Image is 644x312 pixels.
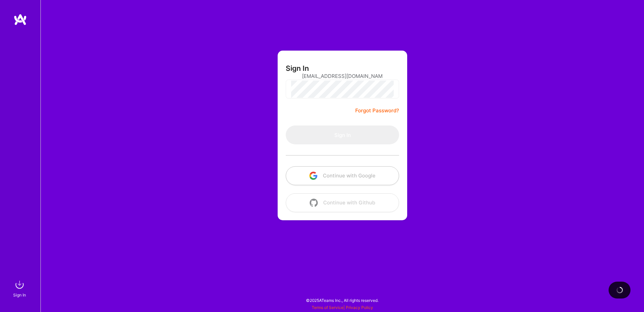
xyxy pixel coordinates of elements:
[14,278,26,299] a: sign inSign In
[13,278,26,291] img: sign in
[13,13,27,26] img: logo
[286,166,399,185] button: Continue with Google
[13,291,26,299] div: Sign In
[286,125,399,144] button: Sign In
[40,292,644,309] div: © 2025 ATeams Inc., All rights reserved.
[286,64,309,73] h3: Sign In
[312,305,343,310] a: Terms of Service
[302,67,383,85] input: Email...
[310,199,318,207] img: icon
[355,107,399,115] a: Forgot Password?
[615,286,624,294] img: loading
[309,172,317,180] img: icon
[346,305,373,310] a: Privacy Policy
[286,193,399,212] button: Continue with Github
[312,305,373,310] span: |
